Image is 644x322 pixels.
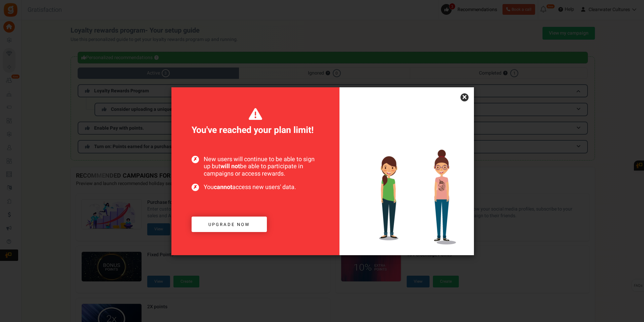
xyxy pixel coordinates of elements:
[220,162,240,171] b: will not
[192,217,267,232] a: Upgrade now
[460,93,469,101] a: ×
[208,221,250,228] span: Upgrade now
[192,184,319,191] span: You access new users' data.
[339,121,474,255] img: Increased users
[214,183,232,192] b: cannot
[192,156,319,178] span: New users will continue to be able to sign up but be able to participate in campaigns or access r...
[192,107,319,137] span: You've reached your plan limit!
